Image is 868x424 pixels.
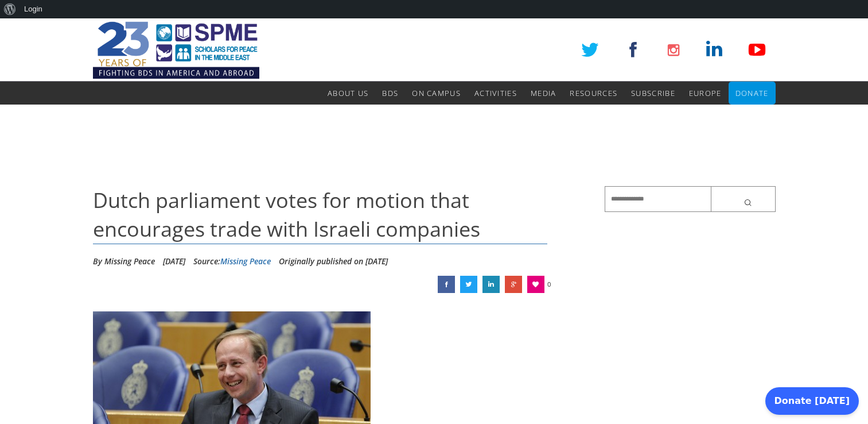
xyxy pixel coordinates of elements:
[531,88,556,98] span: Media
[328,82,368,105] a: About Us
[531,82,556,105] a: Media
[382,82,398,105] a: BDS
[689,88,722,98] span: Europe
[163,253,185,270] li: [DATE]
[412,82,461,105] a: On Campus
[412,88,461,98] span: On Campus
[689,82,722,105] a: Europe
[474,88,517,98] span: Activities
[505,276,522,293] a: Dutch parliament votes for motion that encourages trade with Israeli companies
[474,82,517,105] a: Activities
[93,186,480,243] span: Dutch parliament votes for motion that encourages trade with Israeli companies
[735,88,769,98] span: Donate
[570,88,617,98] span: Resources
[93,253,155,270] li: By Missing Peace
[382,88,398,98] span: BDS
[547,276,551,293] span: 0
[328,88,368,98] span: About Us
[220,256,271,267] a: Missing Peace
[438,276,455,293] a: Dutch parliament votes for motion that encourages trade with Israeli companies
[631,82,675,105] a: Subscribe
[570,82,617,105] a: Resources
[631,88,675,98] span: Subscribe
[482,276,500,293] a: Dutch parliament votes for motion that encourages trade with Israeli companies
[735,82,769,105] a: Donate
[279,253,388,270] li: Originally published on [DATE]
[460,276,477,293] a: Dutch parliament votes for motion that encourages trade with Israeli companies
[93,18,259,82] img: SPME
[193,253,271,270] div: Source:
